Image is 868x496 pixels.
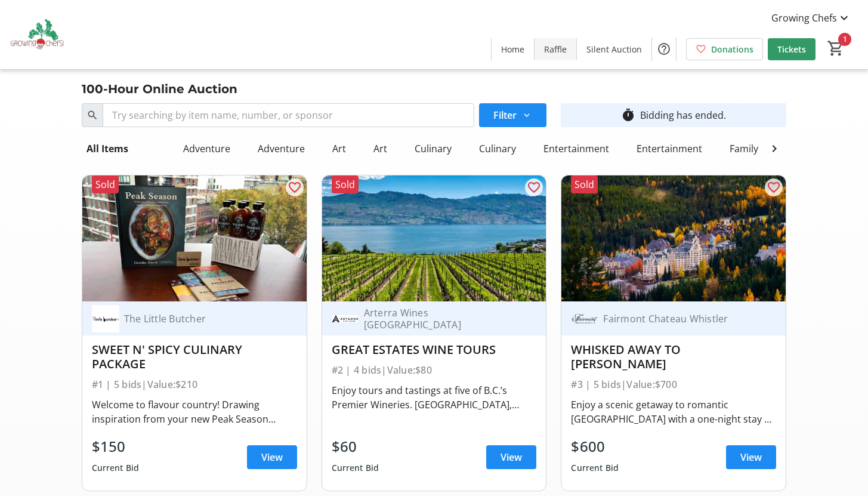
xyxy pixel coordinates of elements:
div: Enjoy a scenic getaway to romantic [GEOGRAPHIC_DATA] with a one-night stay at the [GEOGRAPHIC_DAT... [571,398,776,426]
div: Fairmont Chateau Whistler [598,313,762,325]
img: Arterra Wines Canada [332,305,359,332]
div: $150 [92,436,140,457]
span: Silent Auction [586,43,642,56]
a: Silent Auction [577,38,651,60]
div: #3 | 5 bids | Value: $700 [571,376,776,393]
span: Donations [711,43,753,56]
span: View [740,450,762,464]
div: Welcome to flavour country! Drawing inspiration from your new Peak Season Cookbook, enjoy $25 tow... [92,398,297,426]
span: Home [501,43,524,56]
div: Culinary [474,137,521,161]
div: Entertainment [632,137,707,161]
div: Adventure [178,137,235,161]
div: SWEET N' SPICY CULINARY PACKAGE [92,343,297,371]
div: Current Bid [92,457,140,479]
span: View [501,450,522,464]
span: Raffle [544,43,567,56]
mat-icon: favorite_outline [767,180,781,195]
a: View [486,445,536,469]
img: WHISKED AWAY TO WHISTLER [561,175,786,301]
span: Tickets [777,43,806,56]
div: WHISKED AWAY TO [PERSON_NAME] [571,343,776,371]
div: Arterra Wines [GEOGRAPHIC_DATA] [359,307,523,331]
a: Raffle [535,38,576,60]
button: Growing Chefs [762,8,861,27]
div: Family [725,137,763,161]
div: Bidding has ended. [640,108,726,122]
a: View [726,445,776,469]
div: Entertainment [539,137,614,161]
mat-icon: timer_outline [621,108,635,122]
div: Art [369,137,392,161]
div: Current Bid [571,457,619,479]
a: View [247,445,297,469]
div: Adventure [253,137,310,161]
span: Growing Chefs [771,11,837,25]
div: Culinary [410,137,456,161]
mat-icon: favorite_outline [288,180,302,195]
div: Enjoy tours and tastings at five of B.C.’s Premier Wineries. [GEOGRAPHIC_DATA], [GEOGRAPHIC_DATA]... [332,383,537,412]
div: The Little Butcher [119,313,283,325]
a: Donations [686,38,763,60]
a: Tickets [768,38,816,60]
span: View [261,450,283,464]
div: Current Bid [332,457,379,479]
img: Fairmont Chateau Whistler [571,305,598,332]
img: SWEET N' SPICY CULINARY PACKAGE [82,175,307,301]
div: Art [328,137,351,161]
div: All Items [82,137,133,161]
button: Cart [825,38,847,59]
div: $60 [332,436,379,457]
img: GREAT ESTATES WINE TOURS [322,175,546,301]
div: Sold [332,175,359,193]
span: Filter [493,108,517,122]
div: GREAT ESTATES WINE TOURS [332,343,537,357]
div: $600 [571,436,619,457]
img: Growing Chefs's Logo [7,5,67,64]
mat-icon: favorite_outline [527,180,541,195]
button: Filter [479,103,546,127]
button: Help [652,37,676,61]
div: 100-Hour Online Auction [75,79,245,98]
img: The Little Butcher [92,305,119,332]
div: #1 | 5 bids | Value: $210 [92,376,297,393]
input: Try searching by item name, number, or sponsor [103,103,475,127]
a: Home [492,38,534,60]
div: Sold [92,175,119,193]
div: #2 | 4 bids | Value: $80 [332,362,537,378]
div: Sold [571,175,598,193]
